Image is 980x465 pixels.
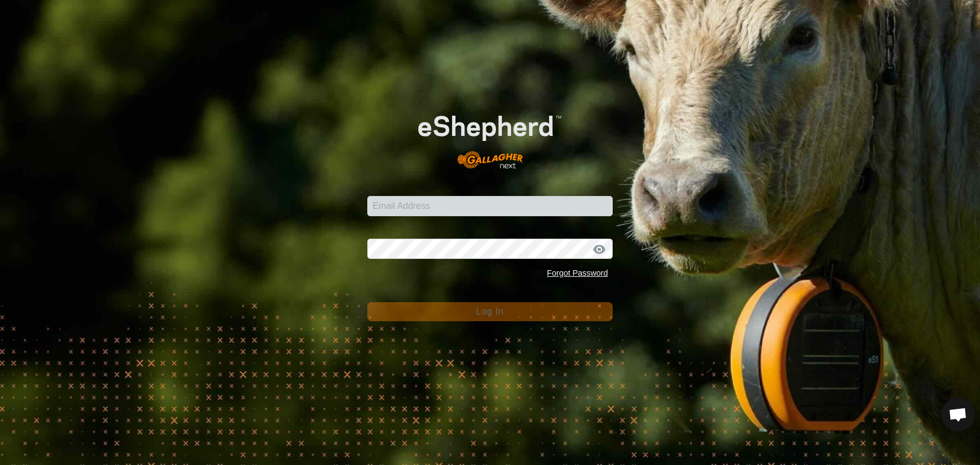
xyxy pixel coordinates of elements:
[367,196,612,216] input: Email Address
[392,95,588,179] img: E-shepherd Logo
[547,268,608,277] a: Forgot Password
[941,398,975,431] div: Open chat
[476,307,504,316] span: Log In
[367,302,612,321] button: Log In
